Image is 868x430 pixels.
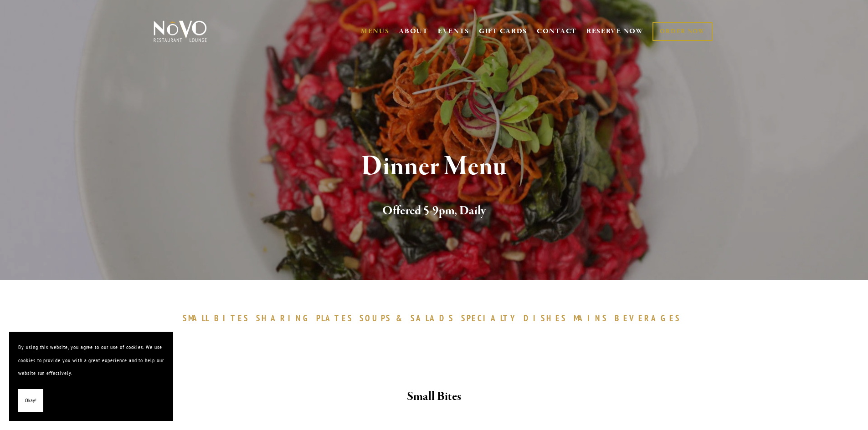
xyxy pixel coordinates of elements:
[152,20,209,43] img: Novo Restaurant &amp; Lounge
[461,313,519,324] span: SPECIALTY
[438,27,469,36] a: EVENTS
[615,313,686,324] a: BEVERAGES
[479,23,527,40] a: GIFT CARDS
[214,313,249,324] span: BITES
[256,313,312,324] span: SHARING
[407,389,461,405] strong: Small Bites
[652,22,712,41] a: ORDER NOW
[18,389,43,412] button: Okay!
[586,23,644,40] a: RESERVE NOW
[360,313,391,324] span: SOUPS
[183,313,210,324] span: SMALL
[18,341,164,380] p: By using this website, you agree to our use of cookies. We use cookies to provide you with a grea...
[399,27,428,36] a: ABOUT
[316,313,353,324] span: PLATES
[361,27,390,36] a: MENUS
[256,313,357,324] a: SHARINGPLATES
[537,23,577,40] a: CONTACT
[183,313,254,324] a: SMALLBITES
[524,313,567,324] span: DISHES
[461,313,571,324] a: SPECIALTYDISHES
[360,313,458,324] a: SOUPS&SALADS
[574,313,608,324] span: MAINS
[169,202,700,221] h2: Offered 5-9pm, Daily
[396,313,406,324] span: &
[615,313,681,324] span: BEVERAGES
[411,313,454,324] span: SALADS
[169,152,700,182] h1: Dinner Menu
[25,394,36,407] span: Okay!
[574,313,612,324] a: MAINS
[9,332,173,421] section: Cookie banner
